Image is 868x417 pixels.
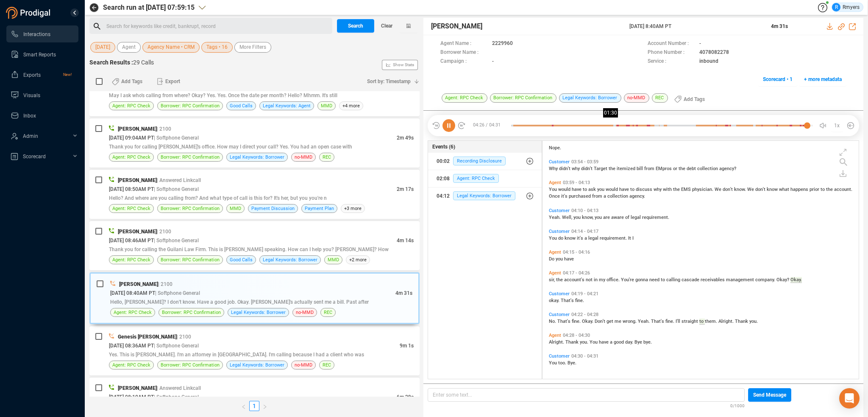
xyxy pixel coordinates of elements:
span: We [715,187,723,192]
span: Add Tags [684,92,705,106]
span: Exports [23,72,41,78]
button: 04:12Legal Keywords: Borrower [428,188,542,204]
span: legal [588,235,600,241]
span: 2229960 [492,39,513,48]
span: not [586,277,594,283]
span: company. [755,277,776,283]
span: That's [651,319,665,324]
span: 9m 1s [400,343,414,349]
span: didn't [581,166,594,171]
span: Borrower: RPC Confirmation [161,361,220,369]
span: to [821,187,826,192]
span: Show Stats [393,14,414,116]
span: happens [790,187,810,192]
span: MMD [328,256,339,264]
span: Search Results : [89,59,133,66]
span: calling [666,277,682,283]
span: Once [549,193,561,199]
span: REC [652,93,668,103]
li: 1 [249,401,259,411]
button: 1x [831,120,843,132]
span: requirement. [600,235,628,241]
span: left [241,404,246,409]
span: + more metadata [804,73,842,86]
span: management [726,277,755,283]
span: 29 Calls [133,59,154,66]
span: REC [323,361,331,369]
span: aware [611,215,625,220]
span: Legal Keywords: Borrower [559,93,621,103]
a: Smart Reports [11,46,72,63]
span: the [556,277,564,283]
li: Exports [6,66,78,83]
span: them. [705,319,718,324]
a: Interactions [11,25,72,42]
span: | 2100 [157,229,171,235]
span: the [826,187,834,192]
span: Hello? And where are you calling from? And what type of call is this for? It's her, but you you're n [109,195,327,201]
span: ask [588,187,597,192]
span: Borrower: RPC Confirmation [161,153,220,161]
span: why [654,187,663,192]
span: know [767,187,779,192]
button: Agent [117,42,141,53]
span: Account Number : [648,39,695,48]
span: Tags • 16 [206,42,228,53]
span: account's [564,277,586,283]
span: Thank [735,319,749,324]
button: Agency Name • CRM [142,42,200,53]
span: Agent Name : [440,39,488,48]
span: have [599,339,610,345]
a: ExportsNew! [11,66,72,83]
span: no-MMD [624,93,649,103]
span: Borrower: RPC Confirmation [161,256,220,264]
span: EMS [681,187,692,192]
div: [PERSON_NAME]| 2100[DATE] 08:40AM PT| Softphone General4m 31sHello, [PERSON_NAME]? I don't know. ... [89,272,420,324]
div: Open Intercom Messenger [839,388,860,409]
div: Rmyers [832,3,860,11]
span: Admin [23,133,38,139]
span: Why [549,166,559,171]
span: don't [755,187,767,192]
span: Okay? [776,277,790,283]
span: REC [324,308,332,316]
span: you [556,256,564,262]
span: a [610,339,614,345]
span: a [604,193,607,199]
span: to [699,319,705,325]
span: Agent: RPC Check [114,308,152,316]
span: Target [594,166,609,171]
a: Visuals [11,87,72,104]
span: Borrower: RPC Confirmation [490,93,556,103]
span: Customer [549,159,570,165]
span: | Softphone General [155,290,200,296]
span: Agent: RPC Check [112,153,150,161]
span: MMD [230,204,241,213]
button: Export [152,75,185,88]
span: of [625,215,631,220]
span: Bye. [568,360,576,366]
span: have [572,187,583,192]
button: 02:08Agent: RPC Check [428,170,542,187]
span: Search run at [DATE] 07:59:15 [103,3,195,13]
span: no-MMD [296,308,314,316]
span: [DATE] [95,42,110,53]
span: Recording Disclosure [453,157,506,165]
span: the [673,187,681,192]
span: Sort by: Timestamp [367,75,411,88]
span: It [628,235,632,241]
span: gonna [635,277,649,283]
button: 00:02Recording Disclosure [428,153,542,170]
span: you. [749,319,758,324]
span: Phone Number : [648,48,695,57]
span: New! [63,66,72,83]
span: you [595,215,603,220]
span: good [614,339,625,345]
span: Interactions [23,31,50,37]
span: it's [561,193,569,199]
span: have [619,187,630,192]
span: [DATE] 08:10AM PT [109,394,154,400]
span: 4078082278 [699,48,729,57]
span: Thank you for calling [PERSON_NAME]'s office. How may I direct your call? Yes. You had an open ca... [109,144,352,150]
span: 4m 31s [771,23,788,29]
